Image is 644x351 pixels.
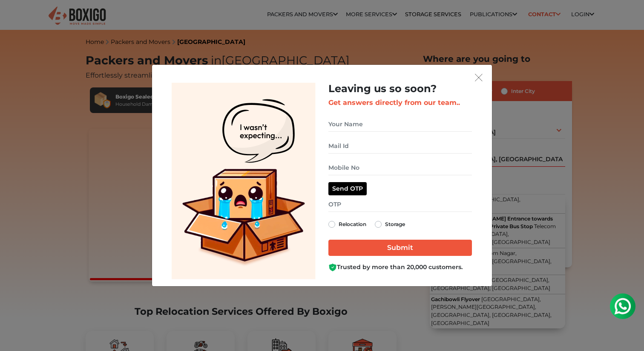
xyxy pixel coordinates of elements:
[475,74,483,81] img: exit
[328,160,472,175] input: Mobile No
[385,219,405,229] label: Storage
[328,117,472,132] input: Your Name
[328,99,472,107] h3: Get answers directly from our team..
[328,240,472,256] input: Submit
[328,182,367,195] button: Send OTP
[328,263,337,272] img: Boxigo Customer Shield
[328,139,472,154] input: Mail Id
[328,83,472,95] h2: Leaving us so soon?
[172,83,316,279] img: Lead Welcome Image
[328,263,472,272] div: Trusted by more than 20,000 customers.
[339,219,366,229] label: Relocation
[9,9,26,26] img: whatsapp-icon.svg
[328,197,472,212] input: OTP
